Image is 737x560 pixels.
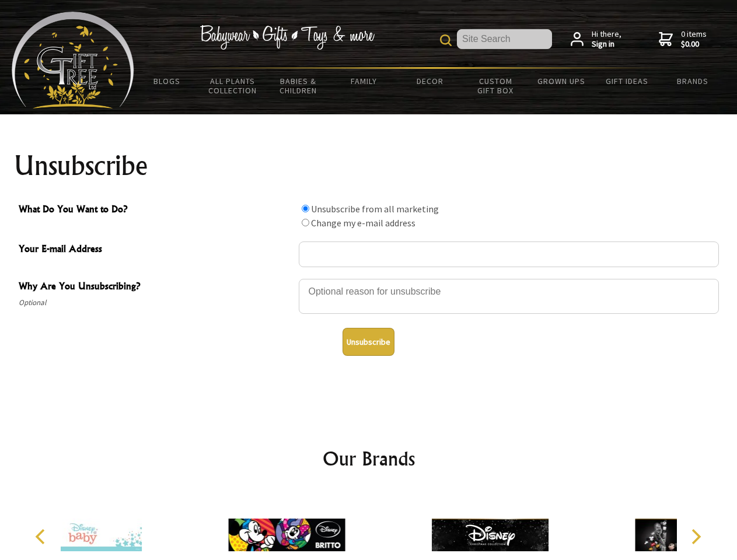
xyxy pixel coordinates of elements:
[200,69,266,103] a: All Plants Collection
[302,205,309,212] input: What Do You Want to Do?
[594,69,660,93] a: Gift Ideas
[19,279,293,296] span: Why Are You Unsubscribing?
[23,444,714,473] h2: Our Brands
[660,69,726,93] a: Brands
[299,242,719,267] input: Your E-mail Address
[19,242,293,258] span: Your E-mail Address
[331,69,397,93] a: Family
[528,69,594,93] a: Grown Ups
[12,12,134,108] img: Babyware - Gifts - Toys and more...
[592,39,621,50] strong: Sign in
[134,69,200,93] a: BLOGS
[592,29,621,50] span: Hi there,
[14,152,724,180] h1: Unsubscribe
[19,296,293,310] span: Optional
[29,524,55,549] button: Previous
[659,29,707,50] a: 0 items$0.00
[683,524,708,549] button: Next
[681,29,707,50] span: 0 items
[19,202,293,219] span: What Do You Want to Do?
[200,25,375,50] img: Babywear - Gifts - Toys & more
[440,34,452,46] img: product search
[299,279,719,314] textarea: Why Are You Unsubscribing?
[571,29,621,50] a: Hi there,Sign in
[463,69,529,103] a: Custom Gift Box
[266,69,331,103] a: Babies & Children
[311,203,439,215] label: Unsubscribe from all marketing
[397,69,463,93] a: Decor
[302,219,309,226] input: What Do You Want to Do?
[343,328,394,356] button: Unsubscribe
[457,29,552,49] input: Site Search
[681,39,707,50] strong: $0.00
[311,217,415,229] label: Change my e-mail address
